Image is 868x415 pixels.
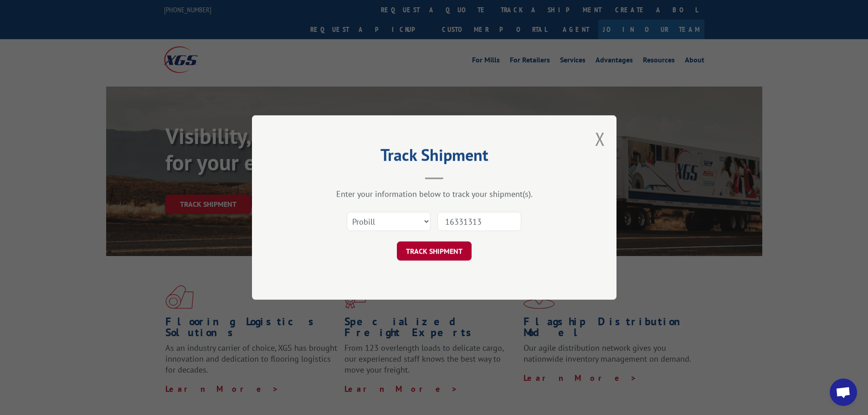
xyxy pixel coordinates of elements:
div: Enter your information below to track your shipment(s). [298,189,571,199]
button: TRACK SHIPMENT [397,241,472,261]
h2: Track Shipment [298,149,571,166]
input: Number(s) [437,212,521,231]
div: Open chat [830,379,857,406]
button: Close modal [595,127,605,151]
